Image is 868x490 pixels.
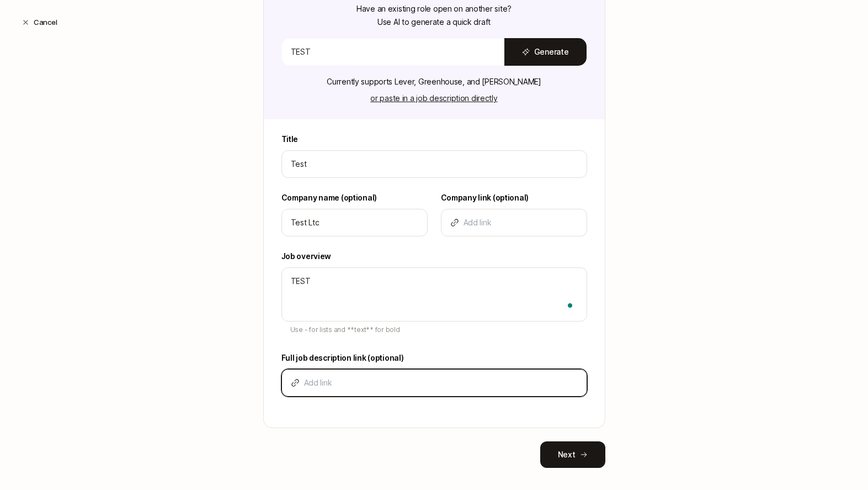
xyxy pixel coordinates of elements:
[290,325,400,334] span: Use - for lists and **text** for bold
[281,133,587,146] label: Title
[364,91,504,106] button: or paste in a job description directly
[304,376,578,389] input: Add link
[540,441,605,468] button: Next
[281,250,587,263] label: Job overview
[291,216,418,229] input: Tell us who you're hiring for
[327,75,541,88] p: Currently supports Lever, Greenhouse, and [PERSON_NAME]
[291,157,578,171] input: e.g. Head of Marketing, Contract Design Lead
[291,45,496,59] input: Drop your job posting URL here
[464,216,578,229] input: Add link
[441,191,587,204] label: Company link (optional)
[281,191,428,204] label: Company name (optional)
[281,267,587,322] textarea: To enrich screen reader interactions, please activate Accessibility in Grammarly extension settings
[13,12,66,32] button: Cancel
[281,351,587,365] label: Full job description link (optional)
